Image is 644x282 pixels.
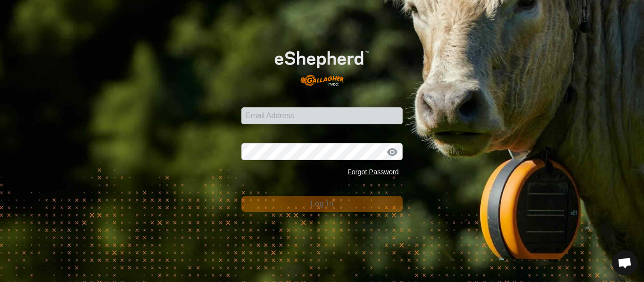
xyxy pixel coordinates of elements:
[241,107,403,124] input: Email Address
[241,196,403,212] button: Log In
[347,168,399,176] a: Forgot Password
[612,250,637,275] div: Open chat
[310,200,333,208] span: Log In
[257,38,386,92] img: E-shepherd Logo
